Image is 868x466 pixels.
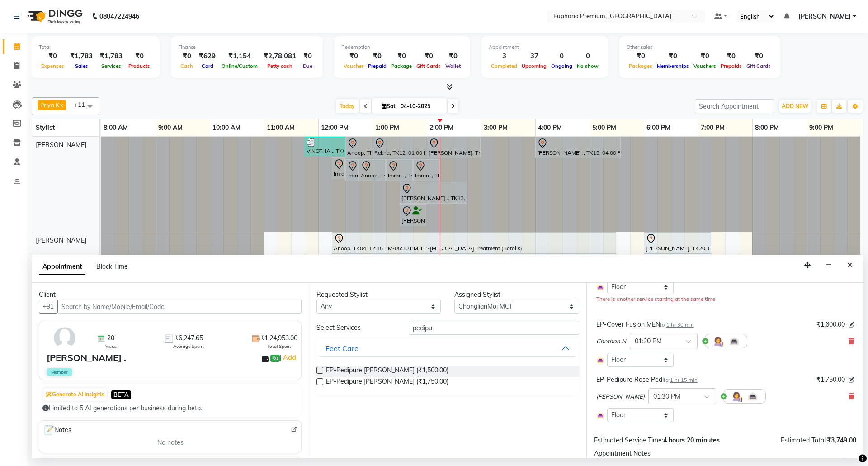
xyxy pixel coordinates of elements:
a: 9:00 PM [807,121,835,134]
a: 6:00 PM [644,121,673,134]
img: Interior.png [596,411,604,419]
img: avatar [52,325,78,351]
span: Priya K [40,101,59,109]
span: Memberships [655,63,691,69]
div: Select Services [310,323,401,333]
div: ₹0 [691,51,718,62]
div: [PERSON_NAME] ., TK19, 04:00 PM-05:35 PM, EP-Tefiti Coffee Pedi [536,138,620,157]
button: Generate AI Insights [43,388,107,401]
div: Total [39,43,152,51]
div: ₹0 [414,51,443,62]
div: VINOTHA ., TK03, 11:45 AM-12:30 PM, EP-HAIR CUT (Creative Stylist) with hairwash MEN [306,138,344,155]
span: Today [336,99,359,113]
span: Completed [489,63,519,69]
span: Package [389,63,414,69]
div: ₹1,154 [219,51,260,62]
div: [PERSON_NAME], TK14, 02:00 PM-03:00 PM, EP-Artistic Cut - Senior Stylist [428,138,480,157]
button: +91 [39,300,58,314]
span: Online/Custom [219,63,260,69]
span: Estimated Service Time: [594,436,663,444]
span: No show [575,63,601,69]
div: [PERSON_NAME] ., TK13, 01:30 PM-02:45 PM, EP-Pedipure [PERSON_NAME] [401,183,466,202]
span: Appointment [39,259,85,275]
span: 20 [107,333,114,343]
img: Interior.png [596,283,604,291]
img: Hairdresser.png [712,336,723,347]
span: Block Time [96,262,128,271]
div: Limited to 5 AI generations per business during beta. [42,404,298,413]
div: ₹0 [341,51,366,62]
span: Card [199,63,216,69]
a: 5:00 PM [590,121,618,134]
span: Notes [43,424,71,436]
span: ₹0 [270,355,280,362]
span: | [280,352,297,363]
div: Requested Stylist [316,290,441,300]
div: Imran ., TK15, 01:45 PM-02:15 PM, EP-[PERSON_NAME] Trim/Design MEN [414,161,439,180]
a: x [59,101,63,109]
div: ₹0 [443,51,463,62]
div: ₹0 [300,51,316,62]
a: 8:00 AM [101,121,130,134]
button: Feet Care [320,340,575,357]
div: ₹0 [39,51,66,62]
a: 2:00 PM [427,121,456,134]
span: Due [301,63,315,69]
div: EP-Cover Fusion MEN [596,320,694,329]
input: Search by Name/Mobile/Email/Code [57,300,302,314]
div: 37 [519,51,549,62]
div: Other sales [627,43,773,51]
div: ₹0 [178,51,195,62]
div: ₹1,783 [96,51,126,62]
img: Hairdresser.png [731,391,742,402]
a: 12:00 PM [319,121,351,134]
i: Edit price [849,377,854,383]
span: Gift Cards [414,63,443,69]
span: ₹3,749.00 [827,436,856,444]
div: [PERSON_NAME] . [47,351,126,365]
span: EP-Pedipure [PERSON_NAME] (₹1,750.00) [326,377,448,388]
span: Prepaids [718,63,744,69]
span: Stylist [36,124,55,132]
div: Assigned Stylist [454,290,579,300]
span: Wallet [443,63,463,69]
span: Ongoing [549,63,575,69]
span: [PERSON_NAME] [36,141,86,149]
div: ₹2,78,081 [260,51,300,62]
button: ADD NEW [779,100,811,113]
span: Voucher [341,63,366,69]
div: ₹629 [195,51,219,62]
div: ₹1,783 [66,51,96,62]
span: Sales [73,63,90,69]
span: EP-Pedipure [PERSON_NAME] (₹1,500.00) [326,366,448,377]
span: Chethan N [596,337,626,346]
span: Services [99,63,123,69]
div: ₹0 [744,51,773,62]
a: 1:00 PM [373,121,401,134]
input: 2025-10-04 [398,100,443,113]
button: Close [843,258,856,272]
a: 7:00 PM [698,121,727,134]
div: ₹0 [126,51,152,62]
div: Appointment Notes [594,449,856,458]
div: Imran ., TK15, 12:15 PM-12:30 PM, EP-Eyebrows Threading [333,159,344,178]
span: [PERSON_NAME] [798,12,851,21]
div: Imran ., TK15, 12:30 PM-12:45 PM, EP-Sides Threading [346,161,358,180]
a: 8:00 PM [753,121,781,134]
span: Member [47,368,72,376]
span: ₹6,247.65 [175,333,203,343]
div: ₹0 [655,51,691,62]
span: Gift Cards [744,63,773,69]
span: Upcoming [519,63,549,69]
span: ADD NEW [782,103,808,109]
div: ₹0 [366,51,389,62]
div: Rekha, TK12, 01:00 PM-02:00 PM, EP-Cookies & Cup Cake Pedi [373,138,425,157]
span: ₹1,600.00 [816,320,845,329]
a: 10:00 AM [210,121,243,134]
span: Products [126,63,152,69]
span: [PERSON_NAME] [36,236,86,244]
span: BETA [111,390,131,399]
b: 08047224946 [99,4,139,29]
span: [PERSON_NAME] [596,392,645,401]
img: Interior.png [596,356,604,364]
